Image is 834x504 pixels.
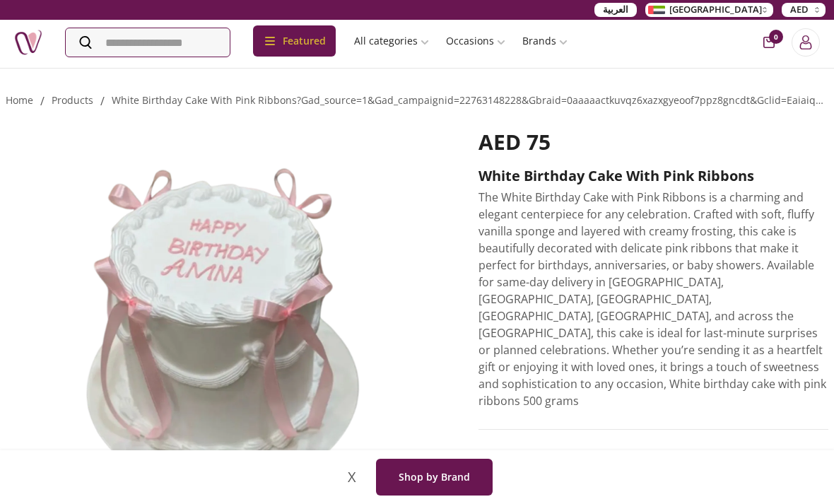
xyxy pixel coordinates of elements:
img: White birthday cake with pink ribbons White Birthday Cake with Pink Ribbons كيك عيد ميلاد أبيض بش... [6,129,450,481]
span: العربية [603,3,628,17]
a: Shop by Brand [368,459,493,496]
button: [GEOGRAPHIC_DATA] [645,3,773,17]
div: Featured [253,25,336,57]
button: cart-button [763,37,775,48]
h2: White birthday cake with pink ribbons [478,166,828,186]
span: AED [790,3,809,17]
button: AED [782,3,826,17]
a: Occasions [437,28,514,54]
li: / [100,93,105,110]
input: Search [66,28,230,57]
button: Shop by Brand [376,459,493,496]
span: 0 [769,30,783,44]
a: Home [6,93,33,107]
button: Login [792,28,820,57]
span: X [342,469,362,486]
a: Brands [514,28,576,54]
a: products [52,93,93,107]
h3: Message on cake [478,450,828,469]
img: Arabic_dztd3n.png [648,6,665,14]
a: All categories [346,28,437,54]
span: [GEOGRAPHIC_DATA] [669,3,762,17]
p: The White Birthday Cake with Pink Ribbons is a charming and elegant centerpiece for any celebrati... [478,189,828,409]
li: / [40,93,45,110]
img: Nigwa-uae-gifts [14,28,42,57]
span: AED 75 [478,127,551,156]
